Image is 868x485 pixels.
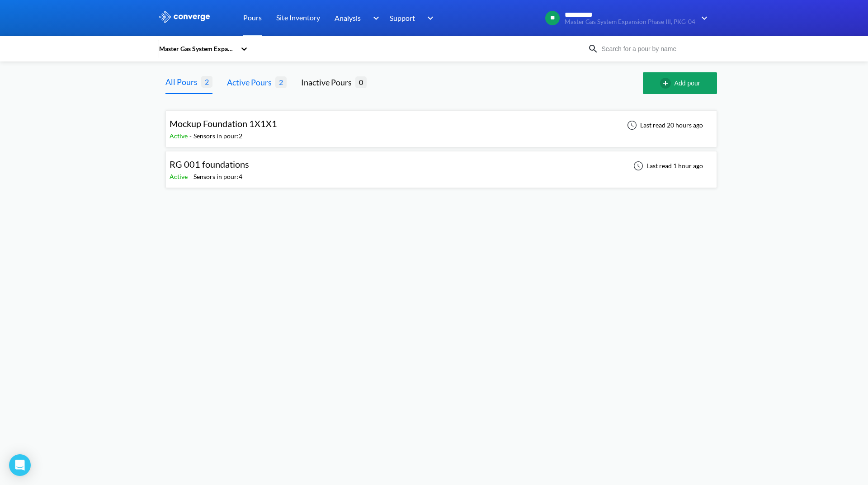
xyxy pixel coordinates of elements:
span: - [189,173,193,180]
span: Analysis [335,12,361,24]
div: Open Intercom Messenger [9,454,31,476]
div: Master Gas System Expansion Phase III, PKG-04 [158,44,236,54]
div: Last read 20 hours ago [622,120,706,131]
div: Sensors in pour: 4 [193,172,242,182]
span: 2 [275,76,287,88]
span: 0 [355,76,367,88]
img: add-circle-outline.svg [660,78,675,89]
span: Active [170,173,189,180]
span: Mockup Foundation 1X1X1 [170,118,277,129]
button: Add pour [643,72,717,94]
span: Support [390,12,415,24]
div: Last read 1 hour ago [628,160,706,171]
span: RG 001 foundations [170,159,249,170]
img: downArrow.svg [695,13,710,24]
span: Master Gas System Expansion Phase III, PKG-04 [565,19,695,25]
a: Mockup Foundation 1X1X1Active-Sensors in pour:2Last read 20 hours ago [165,121,717,128]
input: Search for a pour by name [599,44,708,54]
a: RG 001 foundationsActive-Sensors in pour:4Last read 1 hour ago [165,161,717,169]
img: downArrow.svg [421,13,436,24]
img: downArrow.svg [367,13,382,24]
img: icon-search.svg [588,43,599,54]
div: Sensors in pour: 2 [193,131,242,141]
img: logo_ewhite.svg [158,11,211,23]
div: All Pours [165,75,201,88]
span: 2 [201,76,212,87]
span: Active [170,132,189,140]
div: Active Pours [227,76,275,89]
div: Inactive Pours [301,76,355,89]
span: - [189,132,193,140]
